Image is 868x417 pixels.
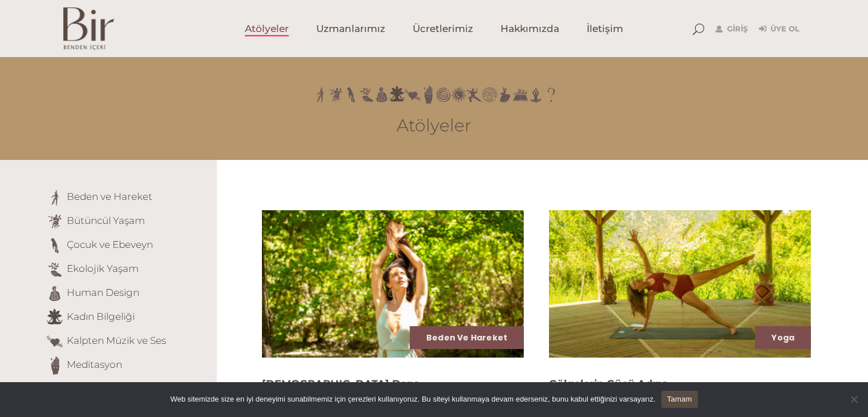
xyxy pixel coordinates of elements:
a: Ekolojik Yaşam [67,263,139,274]
a: [DEMOGRAPHIC_DATA] Dans [262,378,419,390]
a: Bütüncül Yaşam [67,215,145,226]
a: Tamam [661,391,698,408]
span: Ücretlerimiz [413,22,473,35]
a: Giriş [716,22,748,36]
a: Çocuk ve Ebeveyn [67,239,153,250]
a: Gölgelerin Gücü Adına [549,378,668,390]
a: Yoga [772,332,794,343]
a: Üye Ol [759,22,800,36]
span: Uzmanlarımız [316,22,385,35]
span: Web sitemizde size en iyi deneyimi sunabilmemiz için çerezleri kullanıyoruz. Bu siteyi kullanmaya... [170,394,655,405]
span: İletişim [587,22,623,35]
span: Hayır [848,394,859,405]
a: Beden ve Hareket [426,332,507,343]
a: Human Design [67,287,139,298]
span: Atölyeler [245,22,289,35]
a: Meditasyon [67,359,122,370]
span: Hakkımızda [500,22,559,35]
a: Kalpten Müzik ve Ses [67,335,166,346]
a: Kadın Bilgeliği [67,311,135,322]
a: Beden ve Hareket [67,191,152,202]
